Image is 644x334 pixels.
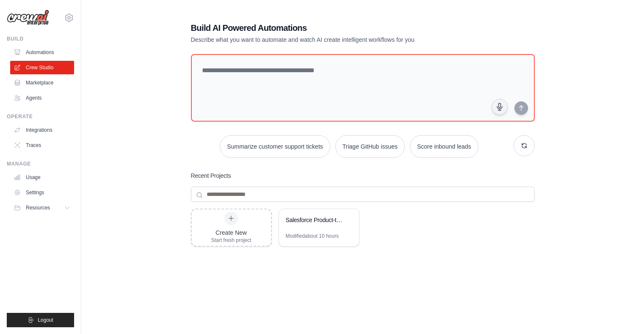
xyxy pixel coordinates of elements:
div: Build [7,35,74,42]
p: Describe what you want to automate and watch AI create intelligent workflows for you [191,35,475,44]
div: Manage [7,160,74,167]
button: Click to speak your automation idea [492,99,508,115]
div: Operate [7,113,74,120]
div: Create New [211,228,252,237]
button: Triage GitHub issues [335,135,405,158]
iframe: Chat Widget [602,293,644,334]
div: Modified about 10 hours [286,233,339,239]
a: Integrations [10,123,74,137]
a: Settings [10,186,74,199]
button: Resources [10,201,74,215]
img: Logo [7,10,49,26]
a: Automations [10,46,74,59]
h3: Recent Projects [191,171,231,180]
button: Get new suggestions [514,135,535,156]
a: Agents [10,91,74,105]
a: Marketplace [10,76,74,90]
div: Start fresh project [211,237,252,244]
a: Traces [10,138,74,152]
button: Summarize customer support tickets [220,135,330,158]
h1: Build AI Powered Automations [191,22,475,34]
a: Usage [10,171,74,184]
span: Resources [26,204,50,211]
button: Score inbound leads [410,135,478,158]
button: Logout [7,313,74,327]
span: Logout [38,317,53,323]
div: Salesforce Product-to-Quote Automation [286,216,344,224]
a: Crew Studio [10,61,74,74]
